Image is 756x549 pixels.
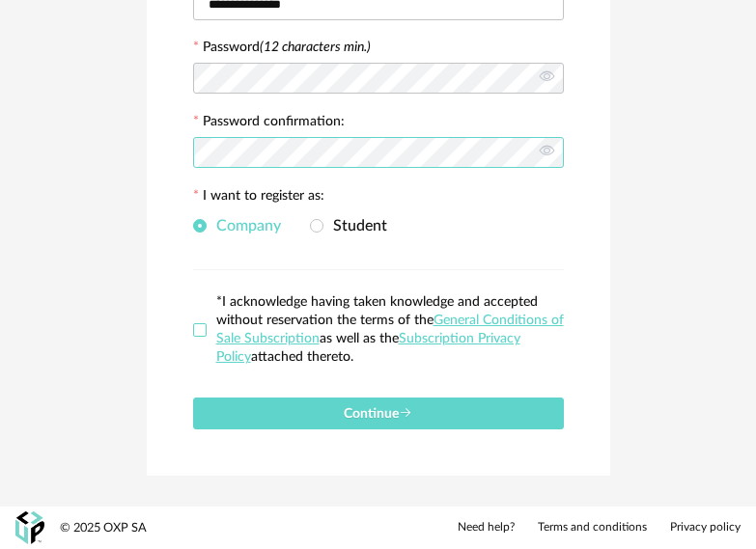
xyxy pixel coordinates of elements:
span: *I acknowledge having taken knowledge and accepted without reservation the terms of the as well a... [216,295,564,364]
span: Company [207,218,281,233]
a: Need help? [458,520,515,535]
label: Password [203,41,371,54]
a: Privacy policy [670,520,741,535]
a: General Conditions of Sale Subscription [216,314,564,345]
span: Student [323,218,387,233]
i: (12 characters min.) [260,41,371,54]
div: © 2025 OXP SA [60,520,147,536]
img: OXP [15,511,44,545]
label: Password confirmation: [193,115,345,132]
span: Continue [344,407,412,421]
a: Subscription Privacy Policy [216,332,520,364]
a: Terms and conditions [538,520,647,535]
button: Continue [193,398,564,429]
label: I want to register as: [193,189,324,206]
